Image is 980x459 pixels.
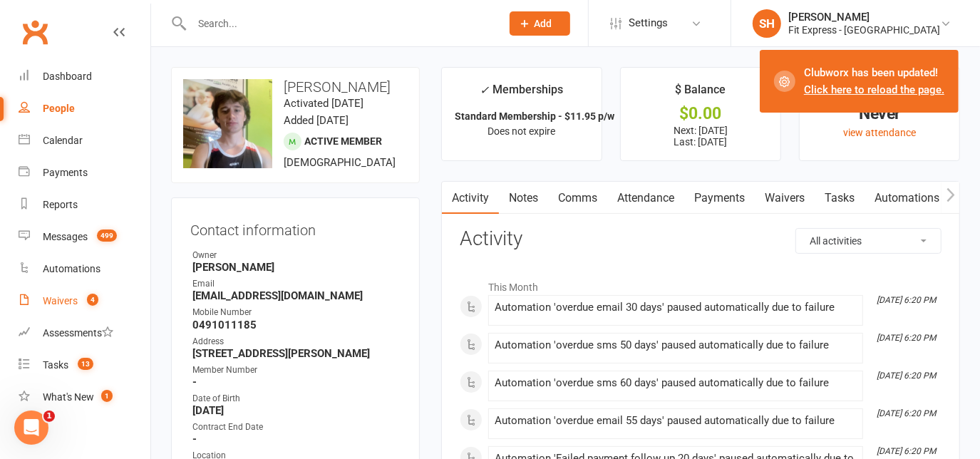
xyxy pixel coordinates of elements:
a: Payments [684,182,755,215]
span: Settings [629,7,668,39]
h3: Contact information [190,217,401,238]
div: Reports [43,199,78,210]
a: Attendance [607,182,684,215]
div: People [43,103,75,114]
a: Waivers 4 [19,285,150,317]
strong: 0491011185 [192,319,401,331]
a: People [19,93,150,125]
span: 1 [43,411,55,422]
a: Messages 499 [19,221,150,253]
div: Owner [192,249,401,262]
a: Clubworx [17,14,53,50]
i: [DATE] 6:20 PM [877,408,936,418]
strong: [STREET_ADDRESS][PERSON_NAME] [192,347,401,360]
div: Date of Birth [192,392,401,406]
iframe: Intercom live chat [14,411,48,445]
span: [DEMOGRAPHIC_DATA] [284,156,396,169]
div: Calendar [43,135,83,146]
time: Activated [DATE] [284,97,363,110]
div: Fit Express - [GEOGRAPHIC_DATA] [788,24,940,36]
strong: - [192,376,401,388]
span: 4 [87,294,98,306]
span: Add [535,18,552,29]
a: What's New1 [19,381,150,413]
div: Address [192,335,401,349]
i: [DATE] 6:20 PM [877,446,936,456]
div: Memberships [480,81,563,107]
a: view attendance [843,127,916,138]
div: Automations [43,263,100,274]
a: Comms [548,182,607,215]
input: Search... [187,14,491,33]
div: Assessments [43,327,113,339]
div: Email [192,277,401,291]
span: Does not expire [488,125,555,137]
div: $0.00 [634,106,768,121]
div: Tasks [43,359,68,371]
div: SH [753,9,781,38]
span: 499 [97,229,117,242]
div: Never [813,106,947,121]
a: Click here to reload the page. [804,83,944,96]
strong: - [192,433,401,445]
a: Reports [19,189,150,221]
i: [DATE] 6:20 PM [877,295,936,305]
p: Next: [DATE] Last: [DATE] [634,125,768,148]
time: Added [DATE] [284,114,349,127]
div: Mobile Number [192,306,401,319]
a: Dashboard [19,61,150,93]
a: Notes [499,182,548,215]
strong: [DATE] [192,404,401,417]
div: Messages [43,231,88,242]
img: image1739139367.png [183,79,272,168]
strong: Standard Membership - $11.95 p/w [455,110,614,122]
h3: [PERSON_NAME] [183,79,408,95]
div: What's New [43,391,94,403]
div: Automation 'overdue sms 60 days' paused automatically due to failure [495,377,857,389]
a: Activity [442,182,499,215]
span: 13 [78,358,93,370]
div: Automation 'overdue sms 50 days' paused automatically due to failure [495,339,857,351]
div: Member Number [192,363,401,377]
div: Automation 'overdue email 30 days' paused automatically due to failure [495,301,857,314]
button: Add [510,11,570,36]
a: Tasks 13 [19,349,150,381]
strong: [PERSON_NAME] [192,261,401,274]
a: Waivers [755,182,815,215]
li: This Month [460,272,942,295]
i: ✓ [480,83,489,97]
strong: [EMAIL_ADDRESS][DOMAIN_NAME] [192,289,401,302]
span: 1 [101,390,113,402]
div: Clubworx has been updated! [804,64,944,98]
a: Payments [19,157,150,189]
div: [PERSON_NAME] [788,11,940,24]
div: Waivers [43,295,78,306]
a: Tasks [815,182,865,215]
a: Automations [19,253,150,285]
div: Dashboard [43,71,92,82]
div: Payments [43,167,88,178]
a: Automations [865,182,949,215]
span: Active member [304,135,382,147]
div: Contract End Date [192,421,401,434]
i: [DATE] 6:20 PM [877,371,936,381]
h3: Activity [460,228,942,250]
i: [DATE] 6:20 PM [877,333,936,343]
div: Automation 'overdue email 55 days' paused automatically due to failure [495,415,857,427]
a: Calendar [19,125,150,157]
a: Assessments [19,317,150,349]
div: $ Balance [675,81,726,106]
